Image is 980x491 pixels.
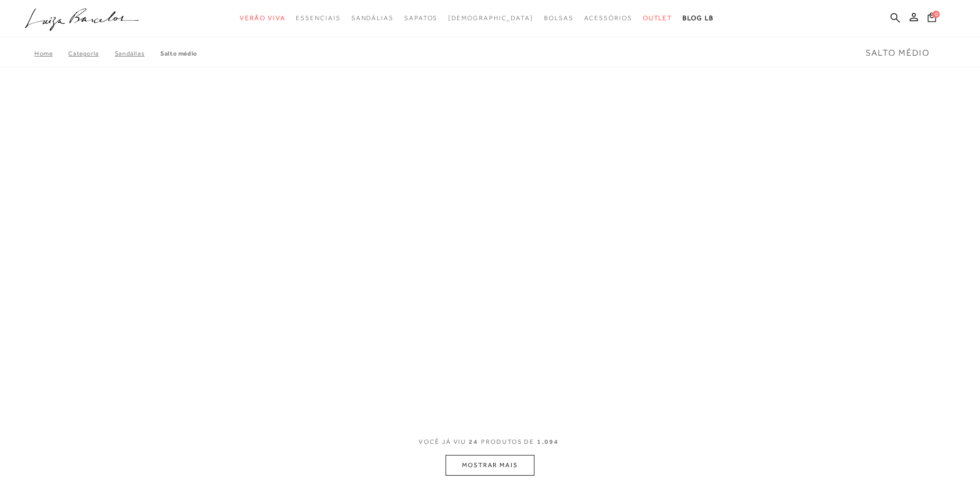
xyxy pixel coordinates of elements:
span: Sandálias [351,14,394,22]
span: Acessórios [584,14,632,22]
span: Verão Viva [240,14,285,22]
span: Outlet [643,14,673,22]
a: BLOG LB [683,8,713,28]
button: MOSTRAR MAIS [446,455,534,476]
span: 24 [469,438,478,445]
a: categoryNavScreenReaderText [404,8,438,28]
a: Categoria [68,50,114,57]
span: [DEMOGRAPHIC_DATA] [448,14,533,22]
a: categoryNavScreenReaderText [240,8,285,28]
a: SANDÁLIAS [115,50,160,57]
a: categoryNavScreenReaderText [643,8,673,28]
a: Salto Médio [160,50,197,57]
span: Sapatos [404,14,438,22]
button: 0 [924,12,939,26]
span: Bolsas [544,14,574,22]
span: VOCÊ JÁ VIU PRODUTOS DE [419,438,561,445]
span: Salto Médio [866,48,930,58]
span: BLOG LB [683,14,713,22]
a: categoryNavScreenReaderText [584,8,632,28]
a: categoryNavScreenReaderText [351,8,394,28]
a: categoryNavScreenReaderText [296,8,340,28]
a: categoryNavScreenReaderText [544,8,574,28]
span: 1.094 [537,438,559,445]
a: noSubCategoriesText [448,8,533,28]
span: 0 [932,11,940,18]
a: Home [34,50,68,57]
span: Essenciais [296,14,340,22]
